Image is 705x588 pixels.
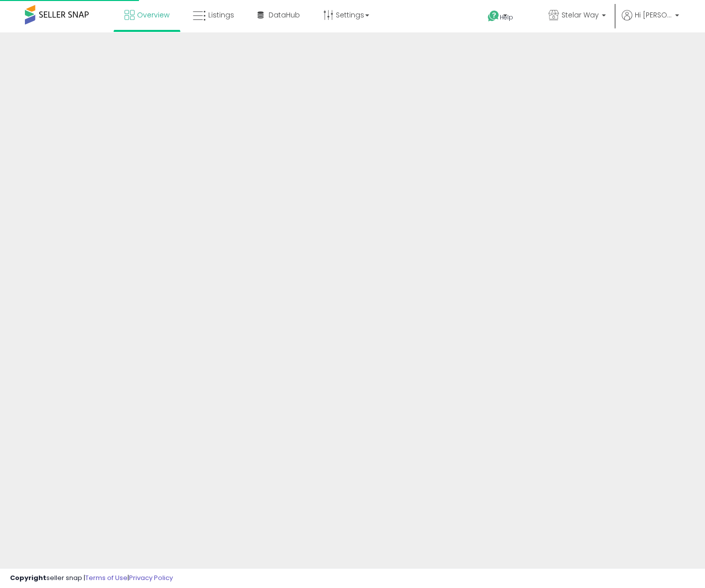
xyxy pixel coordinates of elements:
[208,10,234,20] span: Listings
[487,10,500,22] i: Get Help
[635,10,672,20] span: Hi [PERSON_NAME]
[500,13,513,21] span: Help
[269,10,300,20] span: DataHub
[480,2,533,32] a: Help
[562,10,599,20] span: Stelar Way
[137,10,169,20] span: Overview
[622,10,679,32] a: Hi [PERSON_NAME]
